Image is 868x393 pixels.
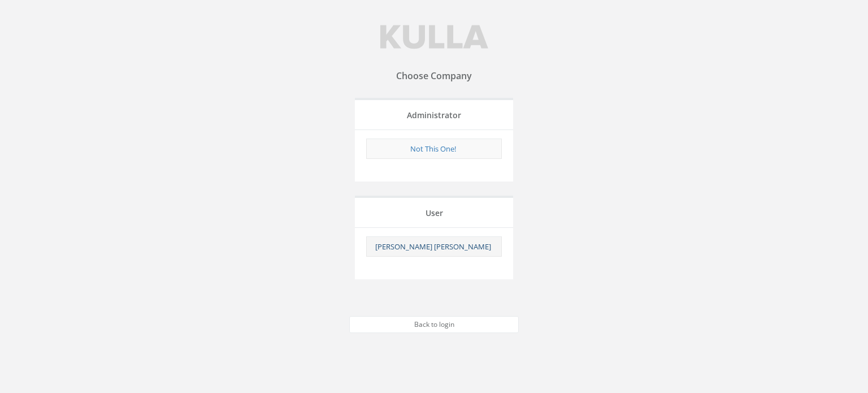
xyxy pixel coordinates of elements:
a: Back to login [349,316,519,333]
a: [PERSON_NAME] [PERSON_NAME] [375,241,491,252]
h4: Administrator [363,111,505,119]
h3: Choose Company [349,71,519,81]
h4: User [363,209,505,217]
a: Not This One! [410,144,456,154]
